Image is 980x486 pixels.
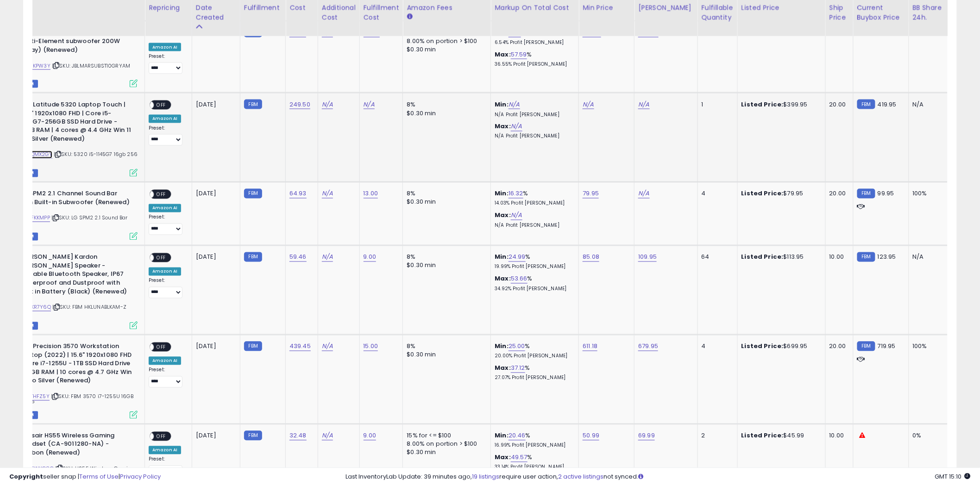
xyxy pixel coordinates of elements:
[364,3,399,22] div: Fulfillment Cost
[149,53,185,74] div: Preset:
[407,3,487,12] div: Amazon Fees
[702,190,730,198] div: 4
[154,343,169,351] span: OFF
[509,253,526,262] a: 24.99
[857,189,875,199] small: FBM
[495,28,509,37] b: Min:
[741,3,822,12] div: Listed Price
[407,343,484,351] div: 8%
[407,351,484,359] div: $0.30 min
[495,189,509,198] b: Min:
[289,342,311,351] a: 439.45
[741,431,784,440] b: Listed Price:
[244,3,282,12] div: Fulfillment
[583,100,594,109] a: N/A
[702,3,734,22] div: Fulfillable Quantity
[18,214,50,222] a: B0FQFKKMPP
[244,100,262,109] small: FBM
[495,453,511,462] b: Max:
[289,253,307,262] a: 59.46
[407,440,484,449] div: 8.00% on portion > $100
[495,253,572,270] div: %
[18,151,52,159] a: B0CJQMX2GY
[495,39,572,46] p: 6.54% Profit [PERSON_NAME]
[511,122,522,131] a: N/A
[495,190,572,207] div: %
[741,189,784,198] b: Listed Price:
[289,189,307,199] a: 64.93
[18,62,50,70] a: B0FVJKPW3Y
[322,431,333,441] a: N/A
[244,431,262,441] small: FBM
[509,342,525,351] a: 25.00
[741,253,818,262] div: $113.95
[9,473,161,481] div: seller snap | |
[638,3,693,12] div: [PERSON_NAME]
[583,431,599,441] a: 50.99
[407,100,484,109] div: 8%
[638,100,649,109] a: N/A
[495,200,572,207] p: 14.03% Profit [PERSON_NAME]
[19,100,132,146] b: Dell Latitude 5320 Laptop Touch | 13.3" 1920x1080 FHD | Core i5-1145G7-256GB SSD Hard Drive - 16G...
[289,100,310,109] a: 249.50
[149,456,185,477] div: Preset:
[741,28,784,37] b: Listed Price:
[495,100,509,109] b: Min:
[120,472,161,481] a: Privacy Policy
[495,112,572,118] p: N/A Profit [PERSON_NAME]
[741,342,784,351] b: Listed Price:
[364,189,378,199] a: 13.00
[364,100,375,109] a: N/A
[19,432,132,460] b: Corsair HS55 Wireless Gaming Headset (CA-9011280-NA) - Carbon (Renewed)
[407,190,484,198] div: 8%
[559,472,604,481] a: 2 active listings
[495,29,572,46] div: %
[196,343,233,351] div: [DATE]
[741,100,784,109] b: Listed Price:
[407,253,484,262] div: 8%
[289,431,307,441] a: 32.48
[407,37,484,45] div: 8.00% on portion > $100
[19,253,132,299] b: [PERSON_NAME] Kardon [PERSON_NAME] Speaker - Portable Bluetooth Speaker, IP67 Waterproof and Dust...
[495,431,509,440] b: Min:
[196,190,233,198] div: [DATE]
[495,133,572,140] p: N/A Profit [PERSON_NAME]
[322,100,333,109] a: N/A
[913,432,943,440] div: 0%
[509,431,526,441] a: 20.46
[829,190,846,198] div: 20.00
[495,50,511,59] b: Max:
[495,61,572,68] p: 36.55% Profit [PERSON_NAME]
[878,342,896,351] span: 719.95
[495,454,572,471] div: %
[829,343,846,351] div: 20.00
[495,364,511,373] b: Max:
[913,100,943,109] div: N/A
[913,190,943,198] div: 100%
[364,253,377,262] a: 9.00
[741,190,818,198] div: $79.95
[702,343,730,351] div: 4
[149,125,185,146] div: Preset:
[829,100,846,109] div: 20.00
[322,342,333,351] a: N/A
[495,122,511,131] b: Max:
[149,214,185,235] div: Preset:
[149,43,181,51] div: Amazon AI
[149,278,185,299] div: Preset:
[364,342,378,351] a: 15.00
[154,101,169,109] span: OFF
[702,100,730,109] div: 1
[495,223,572,229] p: N/A Profit [PERSON_NAME]
[638,431,655,441] a: 69.99
[149,357,181,365] div: Amazon AI
[495,342,509,351] b: Min:
[583,189,599,199] a: 79.95
[19,343,132,388] b: Dell Precision 3570 Workstation Laptop (2022) | 15.6" 1920x1080 FHD | Core i7-1255U - 1TB SSD Har...
[583,342,597,351] a: 611.18
[154,191,169,199] span: OFF
[407,262,484,270] div: $0.30 min
[149,268,181,276] div: Amazon AI
[9,472,43,481] strong: Copyright
[196,253,233,262] div: [DATE]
